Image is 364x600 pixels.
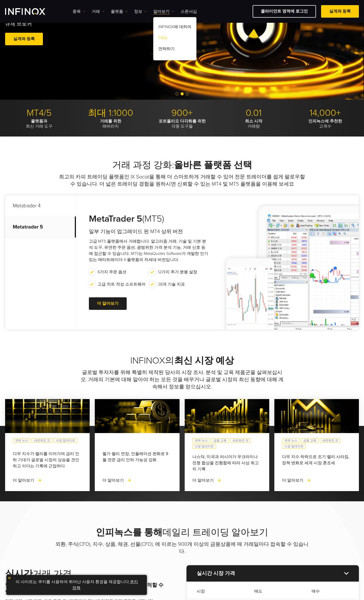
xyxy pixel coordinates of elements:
p: 6가지 주문 옵션 [98,269,126,275]
div: 다우 지수 하락으로 조기 랠리 사라짐, 정책 변화로 세계 시장 혼조세 [282,454,351,472]
a: 실계좌 등록 [5,33,43,45]
a: 더 알아보기 [89,297,127,310]
div: 월가 랠리 연장, 인플레이션 완화로 9월 연준 금리 인하 가능성 강화 [102,451,172,469]
p: MT4/5 [5,107,73,119]
a: 더 알아보기 [282,477,311,483]
p: 14,000+ [291,107,359,119]
p: 900+ [148,107,216,119]
p: Metatrader 5 [5,217,76,238]
a: 알아보기 [153,8,174,15]
div: 다우 지수가 랠리를 이어가며 금리 인하 기대가 글로벌 시장의 상승을 견인하고 이더는 기록에 근접하다 [13,451,82,469]
p: 고급 차트 작성 소프트웨어 [98,281,146,287]
p: 글로벌 투자자를 위해 특별히 제작된 당사의 시장 조사, 분석 및 교육 제품군을 살펴보십시오. 거래의 기본에 대해 알아야 하는 모든 것을 배우거나 글로벌 시장의 최신 동향에 대... [79,369,285,390]
th: 매도 [244,582,301,598]
p: 38개 기술 지표 [158,281,185,287]
span: Go to slide 2 [181,92,184,95]
span: 더 알아보기 [13,478,34,483]
div: 나스닥, 미국과 러시아가 우크라이나 전쟁 협상을 진행함에 따라 사상 최고치 기록 [192,454,262,472]
a: INFINOX에 대하여 [153,22,196,33]
p: 12가지 추가 분봉 설정 [158,269,197,275]
a: 종목 [73,8,85,15]
a: 정보 [134,8,147,15]
span: 더 알아보기 [102,478,124,483]
p: 최고의 카피 트레이딩 플랫폼인 IX Social을 통해 더 스마트하게 거래할 수 있어 전문 트레이더를 쉽게 팔로우할 수 있습니다. 더 넓은 트레이딩 경험을 원하시면 신뢰할 수... [58,173,306,188]
a: 새로워진 것 [32,438,52,443]
a: 더 알아보기 [192,477,221,483]
a: 금융 교육 [301,438,319,443]
a: 연락하기 [153,44,196,55]
a: 더 알아보기 [102,477,132,483]
p: 이 사이트는 쿠키를 사용하여 뛰어난 사용자 환경을 제공합니다. . [9,578,144,592]
th: 시장 [186,582,244,598]
span: Go to slide 3 [186,92,189,95]
h2: 데일리 트레이딩 알아보기 [54,527,310,538]
strong: 실시간 시장 가격 [197,570,235,576]
a: 거래 [92,8,104,15]
a: 더 알아보기 [13,477,42,483]
a: 시장 업데이트 [54,438,77,443]
span: 더 알아보기 [192,478,214,483]
a: INFINOX Logo [5,8,57,15]
a: 국제 뉴스 [282,438,300,443]
p: 외환, 주식(CFD), 지수, 상품, 채권, 선물(CFD), 에 이르는 900개 이상의 금융상품에 매 거래일마다 접속할 수 있습니다. [54,541,310,555]
p: 고객수 [291,119,359,129]
p: Metatrader 4 [5,195,76,217]
a: 스폰서십 [181,8,197,15]
a: FAQs [153,33,196,44]
a: 국제 뉴스 [13,438,30,443]
strong: 인피녹스를 통해 실시간 데이터에 접근하고 즐겨찾는 기기를 추적할 수 있습니다. [5,582,163,595]
p: 거래량 [220,119,287,129]
h4: 일부 기능이 업그레이드 된 MT4 상위 버전 [89,228,209,235]
strong: MetaTrader 5 [89,213,142,224]
p: 고급 MT5 플랫폼에서 거래합니다. 알고리즘 거래, 기술 및 기본 분석 도구, 유연한 주문 옵션, 광범위한 가격 분석 기능, 거래 신호 등에 접근할 수 있습니다. MT5는 M... [89,238,209,263]
p: 최신 거래 도구 [5,119,73,129]
a: 국제 뉴스 [192,438,210,443]
a: 실계좌 등록 [321,5,359,18]
strong: 플랫폼과 [31,119,47,124]
a: 시장 업데이트 [282,444,306,449]
strong: 최소 시작 [245,119,262,124]
img: yellow close icon [8,576,11,580]
a: 플랫폼 [111,8,128,15]
span: Go to slide 1 [175,92,179,95]
h2: 거래 과정 강화: [5,160,359,171]
strong: 올바른 플랫폼 선택 [174,160,252,171]
strong: 인피녹스를 통해 [96,527,162,538]
a: 시장 업데이트 [192,444,216,449]
a: 새로워진 것 [230,438,251,443]
p: 각종 도구들 [148,119,216,129]
strong: 실시간 [5,568,33,579]
a: 클라이언트 영역에 로그인 [253,5,316,18]
span: 더 알아보기 [282,478,303,483]
strong: 최신 시장 예상 [174,355,234,366]
a: 금융 교육 [211,438,229,443]
strong: 인피녹스에 추천한 [308,119,342,124]
p: 0.01 [220,107,287,119]
h2: INFINOX의 [5,355,359,366]
p: 최대 1:1000 [77,107,144,119]
a: 새로워진 것 [320,438,340,443]
p: 레버리지 [77,119,144,129]
strong: 포트폴리오 다각화를 위한 [159,119,206,124]
h3: (MT5) [89,213,209,224]
strong: 거래를 위한 [100,119,121,124]
h2: 거래 가격 [5,568,166,580]
th: 매수 [301,582,359,598]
